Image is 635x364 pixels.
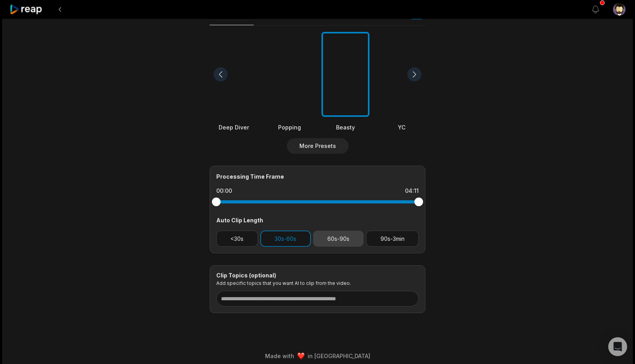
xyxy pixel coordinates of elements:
button: <30s [216,231,258,247]
div: 00:00 [216,187,232,195]
button: More Presets [287,138,349,154]
img: heart emoji [297,353,305,360]
div: Popping [266,123,314,131]
button: 30s-60s [260,231,311,247]
div: Made with in [GEOGRAPHIC_DATA] [10,352,625,360]
div: Auto Clip Length [216,216,419,224]
div: YC [377,123,425,131]
p: Add specific topics that you want AI to clip from the video. [216,280,419,286]
button: 60s-90s [313,231,364,247]
div: Beasty [321,123,369,131]
div: Processing Time Frame [216,172,419,181]
div: Deep Diver [210,123,258,131]
div: Clip Topics (optional) [216,272,419,279]
button: 90s-3min [366,231,419,247]
div: Open Intercom Messenger [608,337,627,356]
div: 04:11 [405,187,419,195]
